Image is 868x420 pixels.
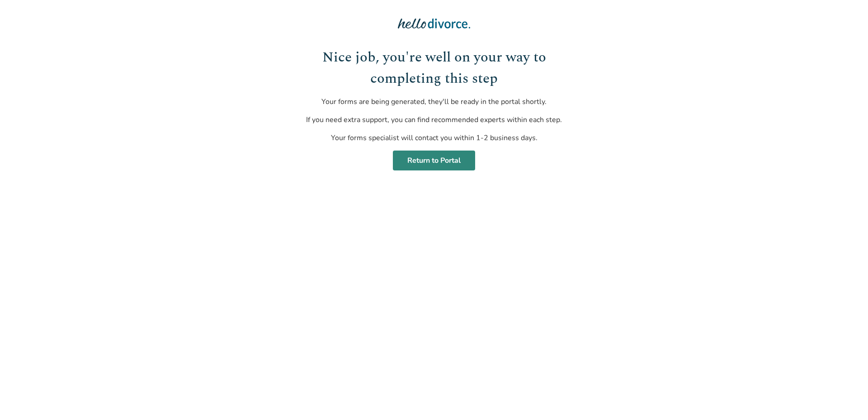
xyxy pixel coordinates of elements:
[298,132,571,143] p: Your forms specialist will contact you within 1-2 business days.
[298,47,571,89] h1: Nice job, you're well on your way to completing this step
[298,114,571,125] p: If you need extra support, you can find recommended experts within each step.
[398,14,470,33] img: Hello Divorce Logo
[393,151,475,170] a: Return to Portal
[298,96,571,107] p: Your forms are being generated, they'll be ready in the portal shortly.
